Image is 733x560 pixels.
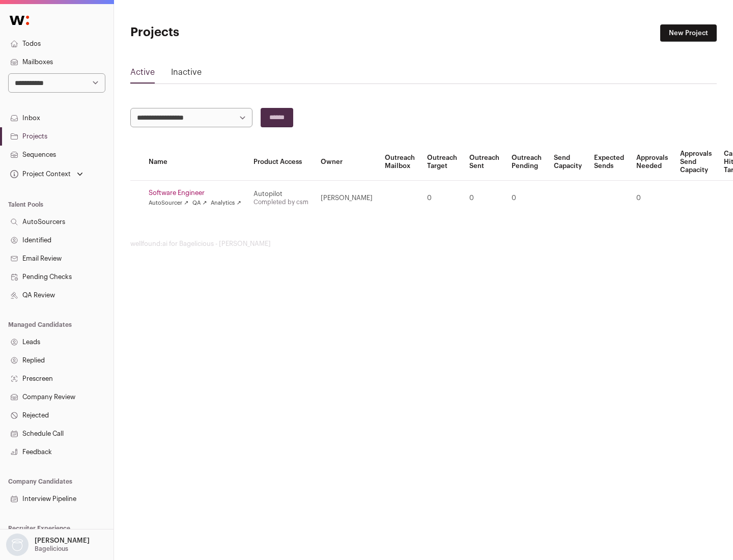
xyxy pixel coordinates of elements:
[674,144,718,181] th: Approvals Send Capacity
[4,10,35,31] img: Wellfound
[463,144,505,181] th: Outreach Sent
[253,190,308,198] div: Autopilot
[149,199,188,207] a: AutoSourcer ↗
[315,181,379,216] td: [PERSON_NAME]
[4,534,92,556] button: Open dropdown
[149,189,241,197] a: Software Engineer
[192,199,207,207] a: QA ↗
[6,534,29,556] img: nopic.png
[171,66,202,82] a: Inactive
[630,181,674,216] td: 0
[379,144,421,181] th: Outreach Mailbox
[421,144,463,181] th: Outreach Target
[253,199,308,205] a: Completed by csm
[505,144,548,181] th: Outreach Pending
[211,199,241,207] a: Analytics ↗
[130,240,717,248] footer: wellfound:ai for Bagelicious - [PERSON_NAME]
[8,167,85,181] button: Open dropdown
[588,144,630,181] th: Expected Sends
[8,170,71,178] div: Project Context
[315,144,379,181] th: Owner
[35,537,90,545] p: [PERSON_NAME]
[130,24,326,41] h1: Projects
[35,545,68,553] p: Bagelicious
[630,144,674,181] th: Approvals Needed
[660,24,717,42] a: New Project
[548,144,588,181] th: Send Capacity
[421,181,463,216] td: 0
[247,144,315,181] th: Product Access
[130,66,155,82] a: Active
[463,181,505,216] td: 0
[505,181,548,216] td: 0
[143,144,247,181] th: Name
